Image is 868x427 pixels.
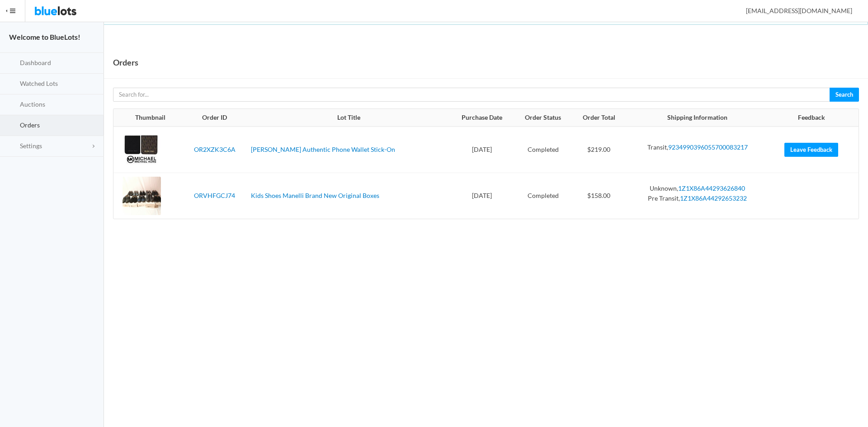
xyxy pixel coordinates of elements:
span: Auctions [20,100,45,108]
a: 1Z1X86A44293626840 [678,184,745,192]
span: Dashboard [20,59,51,66]
input: Search for... [113,88,830,102]
a: Kids Shoes Manelli Brand New Original Boxes [251,192,379,199]
strong: Welcome to BlueLots! [9,33,80,41]
ion-icon: star [8,80,17,89]
li: Transit, [629,142,766,153]
span: Settings [20,142,42,150]
ion-icon: flash [8,101,17,109]
th: Order Total [572,109,626,127]
li: Unknown, [629,183,766,194]
span: Orders [20,121,40,129]
a: OR2XZK3C6A [194,145,236,153]
a: 9234990396055700083217 [668,143,748,151]
th: Order ID [182,109,247,127]
ion-icon: cog [8,142,17,151]
a: [PERSON_NAME] Authentic Phone Wallet Stick-On [251,145,395,153]
ion-icon: speedometer [8,59,17,68]
li: Pre Transit, [629,193,766,204]
th: Purchase Date [450,109,514,127]
td: [DATE] [450,173,514,219]
th: Order Status [514,109,572,127]
td: Completed [514,173,572,219]
th: Shipping Information [626,109,770,127]
td: $219.00 [572,127,626,173]
td: Completed [514,127,572,173]
th: Thumbnail [113,109,182,127]
td: $158.00 [572,173,626,219]
a: 1Z1X86A44292653232 [680,194,747,202]
ion-icon: cash [8,122,17,130]
h1: Orders [113,56,138,69]
a: ORVHFGCJ74 [194,192,235,199]
a: Leave Feedback [784,143,838,157]
span: [EMAIL_ADDRESS][DOMAIN_NAME] [736,7,852,14]
th: Feedback [769,109,859,127]
td: [DATE] [450,127,514,173]
ion-icon: person [734,7,743,16]
span: Watched Lots [20,80,58,87]
th: Lot Title [247,109,450,127]
button: Search [830,88,859,102]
